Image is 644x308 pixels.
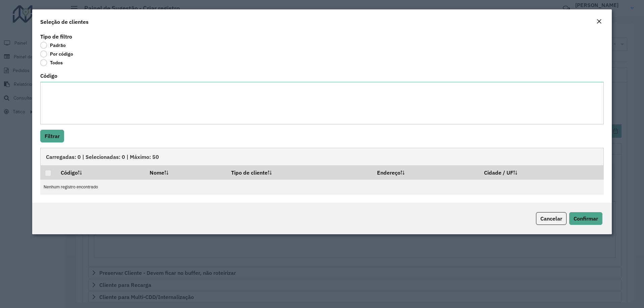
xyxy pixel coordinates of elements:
[480,165,604,179] th: Cidade / UF
[40,180,604,195] td: Nenhum registro encontrado
[56,165,145,179] th: Código
[574,215,598,222] span: Confirmar
[40,51,73,57] label: Por código
[40,33,72,41] label: Tipo de filtro
[40,59,63,66] label: Todos
[596,19,602,24] em: Fechar
[40,130,64,142] button: Filtrar
[536,212,567,225] button: Cancelar
[40,18,89,26] h4: Seleção de clientes
[40,42,66,49] label: Padrão
[372,165,480,179] th: Endereço
[569,212,602,225] button: Confirmar
[540,215,562,222] span: Cancelar
[40,72,57,80] label: Código
[40,148,604,165] div: Carregadas: 0 | Selecionadas: 0 | Máximo: 50
[145,165,227,179] th: Nome
[594,17,604,26] button: Close
[227,165,372,179] th: Tipo de cliente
